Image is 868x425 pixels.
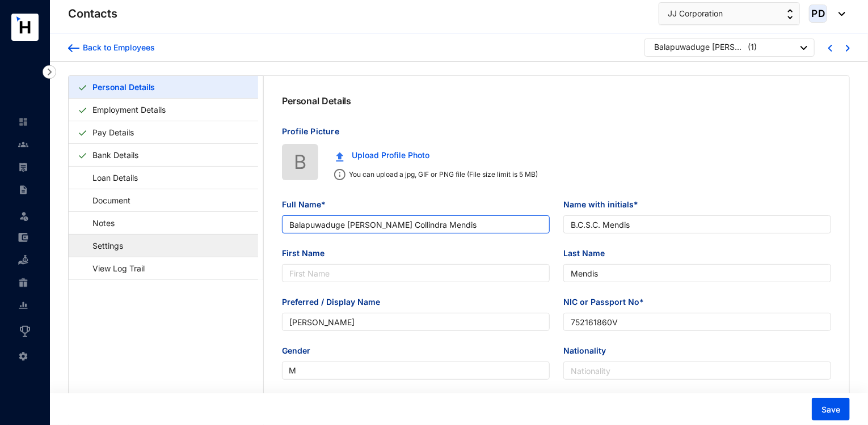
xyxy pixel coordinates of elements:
li: Reports [9,294,36,317]
p: ( 1 ) [748,41,757,56]
img: up-down-arrow.74152d26bf9780fbf563ca9c90304185.svg [787,9,793,19]
p: You can upload a jpg, GIF or PNG file (File size limit is 5 MB) [345,169,538,180]
img: people-unselected.118708e94b43a90eceab.svg [18,139,28,150]
p: Personal Details [282,94,351,108]
img: dropdown-black.8e83cc76930a90b1a4fdb6d089b7bf3a.svg [833,12,845,16]
img: expense-unselected.2edcf0507c847f3e9e96.svg [18,232,28,243]
img: home-unselected.a29eae3204392db15eaf.svg [18,117,28,127]
a: View Log Trail [78,257,149,280]
input: NIC or Passport No* [563,313,831,331]
img: settings-unselected.1febfda315e6e19643a1.svg [18,351,28,362]
a: Document [78,189,134,212]
input: Nationality [563,362,831,380]
a: Personal Details [88,75,159,99]
button: Upload Profile Photo [327,144,438,167]
img: leave-unselected.2934df6273408c3f84d9.svg [18,210,30,222]
a: Settings [78,234,127,257]
label: Full Name* [282,198,334,211]
label: First Name [282,247,332,260]
li: Contacts [9,133,36,156]
a: Back to Employees [68,42,155,53]
a: Pay Details [88,121,138,144]
span: B [294,147,306,177]
label: Nationality [563,345,614,357]
img: chevron-right-blue.16c49ba0fe93ddb13f341d83a2dbca89.svg [846,45,850,52]
img: contract-unselected.99e2b2107c0a7dd48938.svg [18,185,28,195]
li: Gratuity [9,271,36,294]
input: Preferred / Display Name [282,313,550,331]
img: chevron-left-blue.0fda5800d0a05439ff8ddef8047136d5.svg [828,45,832,52]
input: Last Name [563,264,831,282]
li: Home [9,110,36,133]
img: gratuity-unselected.a8c340787eea3cf492d7.svg [18,278,28,288]
img: loan-unselected.d74d20a04637f2d15ab5.svg [18,255,28,265]
p: Profile Picture [282,126,831,144]
a: Bank Details [88,143,143,167]
label: Last Name [563,247,613,260]
img: nav-icon-right.af6afadce00d159da59955279c43614e.svg [43,65,56,79]
img: arrow-backward-blue.96c47016eac47e06211658234db6edf5.svg [68,44,79,52]
img: dropdown-black.8e83cc76930a90b1a4fdb6d089b7bf3a.svg [800,46,807,50]
li: Payroll [9,156,36,178]
li: Contracts [9,178,36,201]
span: JJ Corporation [668,7,723,20]
span: PD [811,8,825,18]
li: Expenses [9,226,36,249]
input: First Name [282,264,550,282]
img: upload.c0f81fc875f389a06f631e1c6d8834da.svg [336,152,344,161]
span: M [289,362,543,379]
p: Contacts [68,6,117,22]
div: Balapuwaduge [PERSON_NAME] Collindra Mendis [654,41,745,53]
li: Loan [9,249,36,271]
img: report-unselected.e6a6b4230fc7da01f883.svg [18,300,28,311]
button: Save [812,398,850,420]
img: award_outlined.f30b2bda3bf6ea1bf3dd.svg [18,325,32,338]
label: NIC or Passport No* [563,296,652,308]
div: Back to Employees [79,42,155,53]
span: Upload Profile Photo [352,149,429,161]
img: payroll-unselected.b590312f920e76f0c668.svg [18,162,28,172]
label: Name with initials* [563,198,646,211]
button: JJ Corporation [659,2,800,25]
img: info.ad751165ce926853d1d36026adaaebbf.svg [334,169,345,180]
span: Save [821,404,840,415]
input: Name with initials* [563,215,831,233]
a: Employment Details [88,98,170,121]
a: Loan Details [78,166,142,189]
label: Gender [282,345,318,357]
input: Full Name* [282,215,550,233]
a: Notes [78,211,119,235]
label: Preferred / Display Name [282,296,388,308]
